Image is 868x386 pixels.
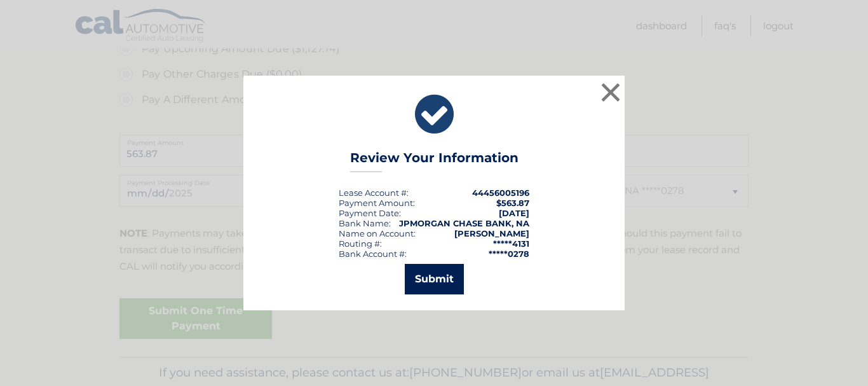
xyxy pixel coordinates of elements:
span: [DATE] [499,208,529,218]
button: Submit [405,264,464,294]
strong: 44456005196 [472,188,529,198]
span: $563.87 [496,198,529,208]
div: Routing #: [339,238,382,249]
strong: [PERSON_NAME] [454,228,529,238]
strong: JPMORGAN CHASE BANK, NA [399,218,529,228]
div: Bank Account #: [339,249,407,259]
span: Payment Date [339,208,399,218]
div: Lease Account #: [339,188,409,198]
div: : [339,208,401,218]
div: Payment Amount: [339,198,415,208]
h3: Review Your Information [350,150,519,172]
button: × [598,79,623,105]
div: Bank Name: [339,218,391,228]
div: Name on Account: [339,228,416,238]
